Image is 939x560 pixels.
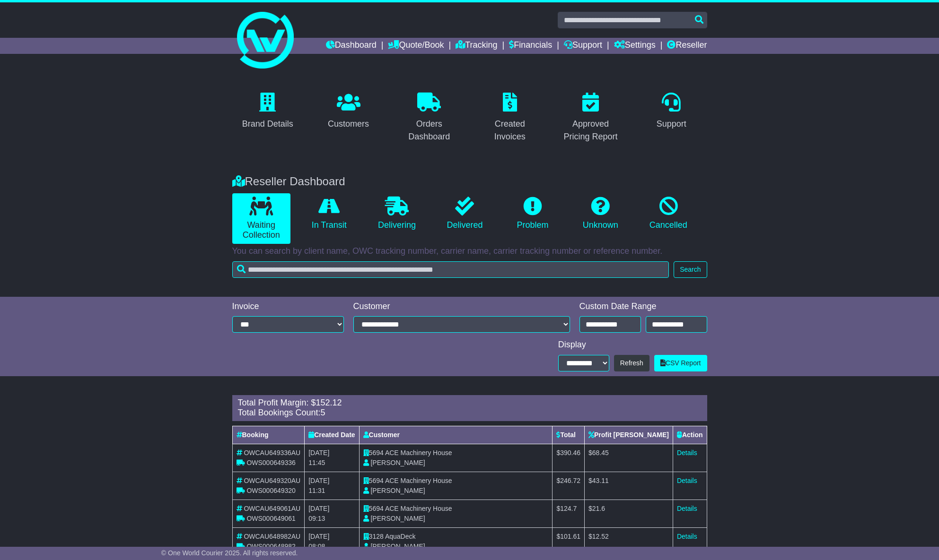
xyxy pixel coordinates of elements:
[308,477,329,484] span: [DATE]
[564,38,602,54] a: Support
[592,477,609,484] span: 43.11
[657,118,686,130] div: Support
[369,505,384,512] span: 5694
[388,38,444,54] a: Quote/Book
[238,398,702,408] div: Total Profit Margin: $
[161,549,298,557] span: © One World Courier 2025. All rights reserved.
[316,398,342,407] span: 152.12
[585,527,673,555] td: $
[677,477,697,484] a: Details
[579,302,707,312] div: Custom Date Range
[246,487,296,494] span: OWS000649320
[592,449,609,457] span: 68.45
[322,89,375,134] a: Customers
[614,38,656,54] a: Settings
[667,38,707,54] a: Reseller
[503,193,562,234] a: Problem
[244,477,300,484] span: OWCAU649320AU
[481,118,540,143] div: Created Invoices
[592,505,605,512] span: 21.6
[308,459,325,466] span: 11:45
[385,505,452,512] span: ACE Machinery House
[368,193,426,234] a: Delivering
[592,533,609,540] span: 12.52
[236,89,299,134] a: Brand Details
[232,193,290,244] a: Waiting Collection
[232,302,344,312] div: Invoice
[244,533,300,540] span: OWCAU648982AU
[677,449,697,457] a: Details
[585,444,673,472] td: $
[400,118,459,143] div: Orders Dashboard
[369,449,384,457] span: 5694
[370,543,425,550] span: [PERSON_NAME]
[561,118,620,143] div: Approved Pricing Report
[370,459,425,466] span: [PERSON_NAME]
[585,426,673,444] th: Profit [PERSON_NAME]
[677,505,697,512] a: Details
[585,500,673,527] td: $
[369,477,384,484] span: 5694
[244,449,300,457] span: OWCAU649336AU
[246,515,296,522] span: OWS000649061
[353,302,570,312] div: Customer
[650,89,693,134] a: Support
[300,193,358,234] a: In Transit
[385,533,416,540] span: AquaDeck
[558,340,707,350] div: Display
[242,118,293,130] div: Brand Details
[385,449,452,457] span: ACE Machinery House
[326,38,377,54] a: Dashboard
[370,487,425,494] span: [PERSON_NAME]
[228,175,712,189] div: Reseller Dashboard
[308,487,325,494] span: 11:31
[553,444,585,472] td: $
[560,449,580,457] span: 390.46
[553,426,585,444] th: Total
[553,527,585,555] td: $
[639,193,697,234] a: Cancelled
[509,38,552,54] a: Financials
[328,118,369,130] div: Customers
[571,193,630,234] a: Unknown
[308,543,325,550] span: 08:08
[456,38,497,54] a: Tracking
[553,472,585,500] td: $
[436,193,494,234] a: Delivered
[246,543,296,550] span: OWS000648982
[553,500,585,527] td: $
[244,505,300,512] span: OWCAU649061AU
[474,89,546,146] a: Created Invoices
[614,355,649,371] button: Refresh
[246,459,296,466] span: OWS000649336
[238,408,702,418] div: Total Bookings Count:
[370,515,425,522] span: [PERSON_NAME]
[654,355,707,371] a: CSV Report
[555,89,626,146] a: Approved Pricing Report
[308,533,329,540] span: [DATE]
[308,515,325,522] span: 09:13
[673,426,707,444] th: Action
[308,505,329,512] span: [DATE]
[677,533,697,540] a: Details
[232,426,305,444] th: Booking
[560,533,580,540] span: 101.61
[359,426,553,444] th: Customer
[674,261,707,278] button: Search
[232,246,707,257] p: You can search by client name, OWC tracking number, carrier name, carrier tracking number or refe...
[308,449,329,457] span: [DATE]
[321,408,325,417] span: 5
[369,533,384,540] span: 3128
[585,472,673,500] td: $
[385,477,452,484] span: ACE Machinery House
[394,89,465,146] a: Orders Dashboard
[560,477,580,484] span: 246.72
[560,505,577,512] span: 124.7
[305,426,359,444] th: Created Date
